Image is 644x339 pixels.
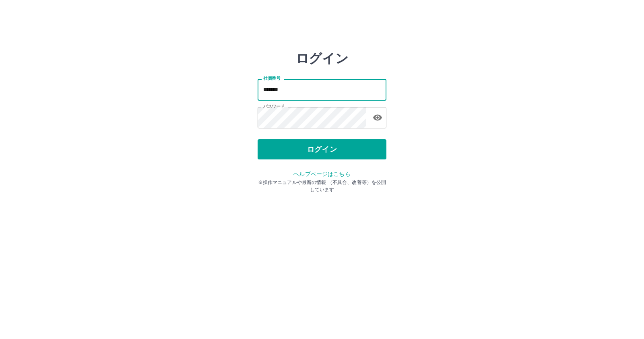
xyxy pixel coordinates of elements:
button: ログイン [258,139,386,159]
label: 社員番号 [263,75,280,81]
p: ※操作マニュアルや最新の情報 （不具合、改善等）を公開しています [258,179,386,193]
label: パスワード [263,103,285,110]
a: ヘルプページはこちら [293,171,350,177]
h2: ログイン [296,51,349,66]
